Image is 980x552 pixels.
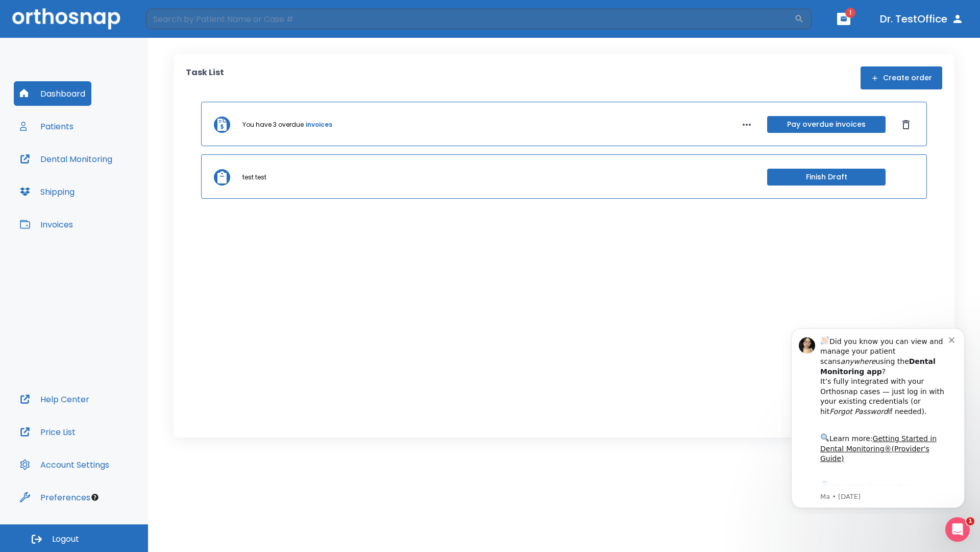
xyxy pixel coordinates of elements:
[876,10,968,28] button: Dr. TestOffice
[767,116,886,133] button: Pay overdue invoices
[966,517,974,525] span: 1
[14,114,80,139] button: Patients
[14,179,81,204] button: Shipping
[242,120,304,129] p: You have 3 overdue
[14,212,79,237] button: Invoices
[14,147,118,171] button: Dental Monitoring
[52,534,79,545] span: Logout
[44,163,135,181] a: App Store
[776,319,980,514] iframe: Intercom notifications message
[44,160,173,213] div: Download the app: | ​ Let us know if you need help getting started!
[90,493,100,502] div: Tooltip anchor
[845,8,855,18] span: 1
[14,452,115,477] button: Account Settings
[861,66,942,89] button: Create order
[14,420,82,444] button: Price List
[898,117,914,133] button: Dismiss
[44,173,173,182] p: Message from Ma, sent 5w ago
[945,517,970,542] iframe: Intercom live chat
[12,8,120,29] img: Orthosnap
[306,120,332,129] a: invoices
[14,387,95,411] button: Help Center
[173,16,181,24] button: Dismiss notification
[242,173,266,182] p: test test
[186,66,224,89] p: Task List
[767,169,886,186] button: Finish Draft
[146,9,794,29] input: Search by Patient Name or Case #
[14,81,91,106] button: Dashboard
[14,485,96,510] button: Preferences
